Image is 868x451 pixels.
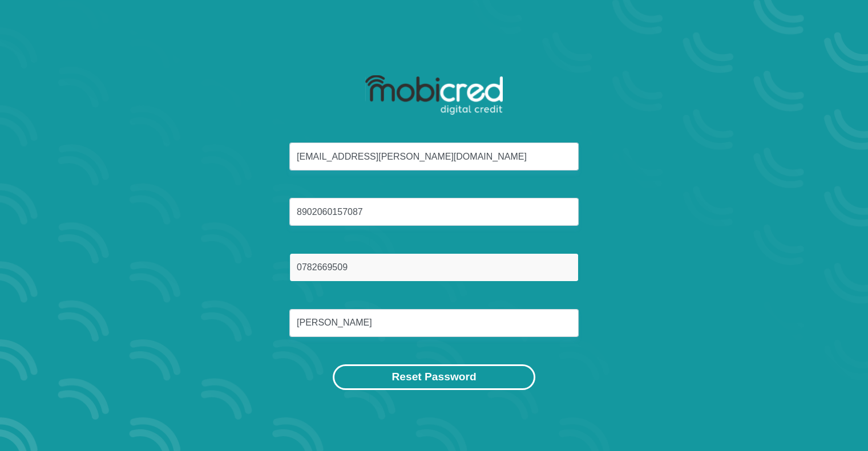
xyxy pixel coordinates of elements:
[365,75,503,115] img: mobicred logo
[289,198,579,226] input: ID Number
[289,143,579,170] input: Email
[289,309,579,337] input: Surname
[289,253,579,281] input: Cellphone Number
[333,364,535,390] button: Reset Password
